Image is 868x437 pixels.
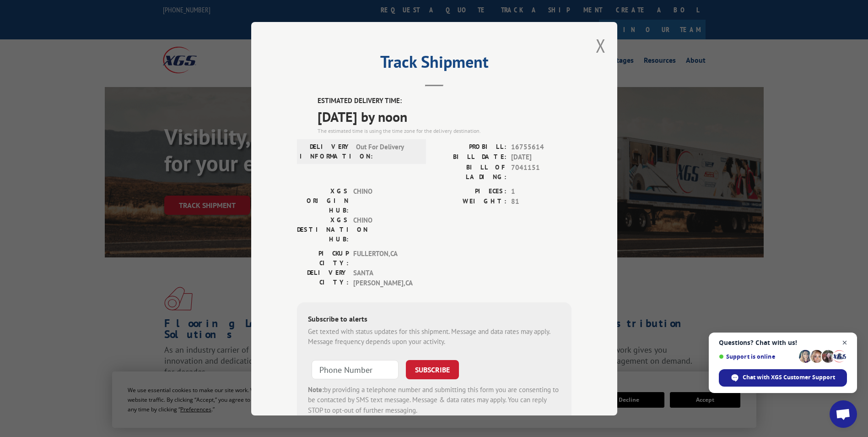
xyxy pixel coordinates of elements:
[353,215,415,244] span: CHINO
[308,385,324,393] strong: Note:
[353,186,415,215] span: CHINO
[719,369,847,387] div: Chat with XGS Customer Support
[297,248,349,268] label: PICKUP CITY:
[511,152,571,163] span: [DATE]
[511,142,571,152] span: 16755614
[353,248,415,268] span: FULLERTON , CA
[511,197,571,207] span: 81
[434,152,507,163] label: BILL DATE:
[434,162,507,181] label: BILL OF LADING:
[297,215,349,244] label: XGS DESTINATION HUB:
[356,142,418,161] span: Out For Delivery
[596,33,606,58] button: Close modal
[511,162,571,181] span: 7041151
[308,384,561,415] div: by providing a telephone number and submitting this form you are consenting to be contacted by SM...
[318,96,571,106] label: ESTIMATED DELIVERY TIME:
[308,326,561,347] div: Get texted with status updates for this shipment. Message and data rates may apply. Message frequ...
[830,400,857,428] div: Open chat
[318,106,571,126] span: [DATE] by noon
[743,373,835,382] span: Chat with XGS Customer Support
[300,142,351,161] label: DELIVERY INFORMATION:
[511,186,571,197] span: 1
[719,339,847,346] span: Questions? Chat with us!
[312,360,399,379] input: Phone Number
[434,197,507,207] label: WEIGHT:
[297,186,349,215] label: XGS ORIGIN HUB:
[353,268,415,288] span: SANTA [PERSON_NAME] , CA
[434,186,507,197] label: PIECES:
[719,353,796,360] span: Support is online
[434,142,507,152] label: PROBILL:
[308,313,561,326] div: Subscribe to alerts
[297,268,349,288] label: DELIVERY CITY:
[839,337,851,349] span: Close chat
[318,126,571,135] div: The estimated time is using the time zone for the delivery destination.
[297,55,571,73] h2: Track Shipment
[406,360,459,379] button: SUBSCRIBE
